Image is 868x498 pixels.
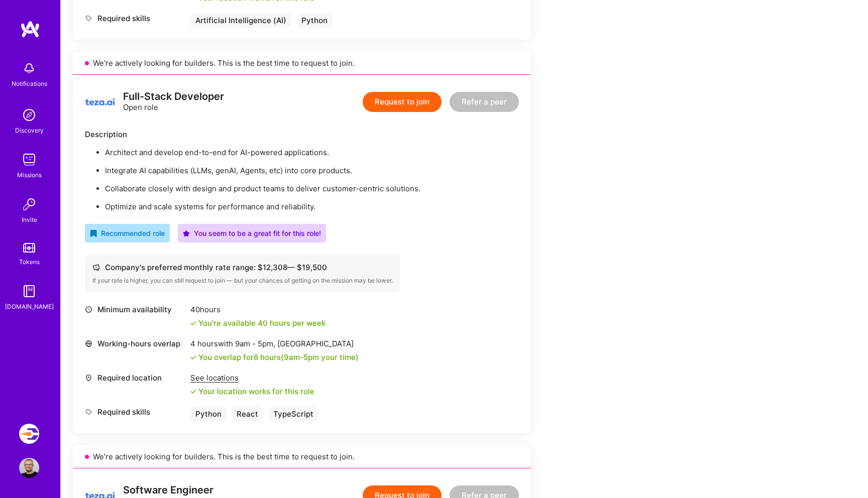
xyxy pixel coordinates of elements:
[17,458,42,478] a: User Avatar
[233,339,277,348] span: 9am - 5pm ,
[190,354,196,360] i: icon Check
[284,352,319,362] span: 9am - 5pm
[85,129,519,140] div: Description
[19,257,40,267] div: Tokens
[183,228,321,238] div: You seem to be a great fit for this role!
[15,125,44,136] div: Discovery
[85,408,92,416] i: icon Tag
[19,281,39,301] img: guide book
[22,214,37,225] div: Invite
[73,445,531,468] div: We’re actively looking for builders. This is the best time to request to join.
[190,372,314,383] div: See locations
[190,320,196,326] i: icon Check
[85,407,185,417] div: Required skills
[268,407,318,421] div: TypeScript
[105,147,519,158] p: Architect and develop end-to-end for AI-powered applications.
[19,105,39,125] img: discovery
[73,52,531,75] div: We’re actively looking for builders. This is the best time to request to join.
[23,243,35,253] img: tokens
[85,306,92,313] i: icon Clock
[19,150,39,170] img: teamwork
[190,13,291,28] div: Artificial Intelligence (AI)
[85,13,185,24] div: Required skills
[92,262,393,273] div: Company's preferred monthly rate range: $ 12,308 — $ 19,500
[296,13,333,28] div: Python
[19,58,39,78] img: bell
[85,15,92,22] i: icon Tag
[85,340,92,347] i: icon World
[19,194,39,214] img: Invite
[85,372,185,383] div: Required location
[5,301,54,312] div: [DOMAIN_NAME]
[19,458,39,478] img: User Avatar
[92,277,393,285] div: If your rate is higher, you can still request to join — but your chances of getting on the missio...
[105,201,519,212] p: Optimize and scale systems for performance and reliability.
[17,424,42,444] a: Velocity: Enabling Developers Create Isolated Environments, Easily.
[198,352,359,362] div: You overlap for 8 hours ( your time)
[85,87,115,117] img: logo
[190,338,359,349] div: 4 hours with [GEOGRAPHIC_DATA]
[123,485,213,495] div: Software Engineer
[85,304,185,315] div: Minimum availability
[190,318,325,328] div: You're available 40 hours per week
[190,389,196,395] i: icon Check
[90,228,165,238] div: Recommended role
[90,230,97,237] i: icon RecommendedBadge
[123,91,224,112] div: Open role
[20,20,40,38] img: logo
[190,386,314,397] div: Your location works for this role
[450,92,519,112] button: Refer a peer
[19,424,39,444] img: Velocity: Enabling Developers Create Isolated Environments, Easily.
[190,304,325,315] div: 40 hours
[85,338,185,349] div: Working-hours overlap
[105,165,519,176] p: Integrate AI capabilities (LLMs, genAI, Agents, etc) into core products.
[92,264,100,271] i: icon Cash
[190,407,227,421] div: Python
[105,183,519,194] p: Collaborate closely with design and product teams to deliver customer-centric solutions.
[85,374,92,382] i: icon Location
[17,170,42,180] div: Missions
[123,91,224,102] div: Full-Stack Developer
[183,230,190,237] i: icon PurpleStar
[363,92,442,112] button: Request to join
[232,407,263,421] div: React
[12,78,47,89] div: Notifications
